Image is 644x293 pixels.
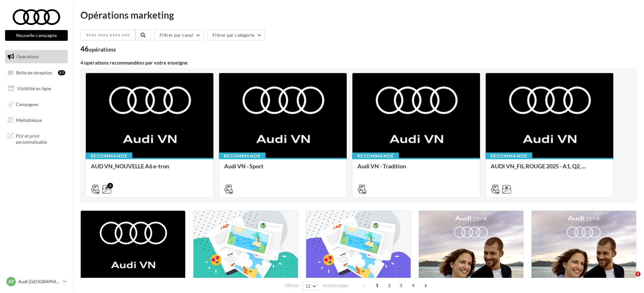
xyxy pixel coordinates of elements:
button: 12 [303,282,319,290]
a: Médiathèque [4,114,69,127]
a: Boîte de réception27 [4,66,69,79]
p: Audi [GEOGRAPHIC_DATA] 16 [18,278,60,285]
span: résultats/page [322,283,349,289]
div: 2 [107,183,113,189]
div: 27 [58,70,65,75]
a: Opérations [4,50,69,63]
a: Campagnes [4,98,69,111]
span: Médiathèque [16,117,42,122]
a: AP Audi [GEOGRAPHIC_DATA] 16 [5,276,68,288]
button: Filtrer par canal [154,30,204,41]
span: Audi VN - Sport [224,163,263,170]
div: Recommandé [219,153,266,159]
span: Campagnes [16,102,39,107]
div: 46 [80,46,116,53]
span: AUD VN_NOUVELLE A6 e-tron [91,163,169,170]
button: Nouvelle campagne [5,30,68,41]
span: Opérations [16,54,39,59]
span: AUDI VN_FIL ROUGE 2025 - A1, Q2, ... [491,163,586,170]
button: Filtrer par catégorie [207,30,265,41]
span: 12 [306,284,311,289]
span: 4 [408,280,418,290]
span: AP [8,278,14,285]
div: 4 opérations recommandées par votre enseigne [80,60,636,65]
span: Audi VN - Tradition [357,163,406,170]
span: 1 [372,280,382,290]
a: Visibilité en ligne [4,82,69,95]
div: Recommandé [85,153,132,159]
span: Afficher [285,283,299,289]
span: Boîte de réception [16,70,52,75]
div: Recommandé [485,153,532,159]
span: 3 [396,280,406,290]
span: 1 [635,271,641,277]
iframe: Intercom live chat [622,271,638,287]
div: opérations [89,47,116,52]
div: Opérations marketing [80,10,636,20]
div: Recommandé [352,153,399,159]
span: 2 [384,280,395,290]
span: Visibilité en ligne [17,86,51,91]
span: PLV et print personnalisable [16,132,65,145]
a: PLV et print personnalisable [4,129,69,148]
